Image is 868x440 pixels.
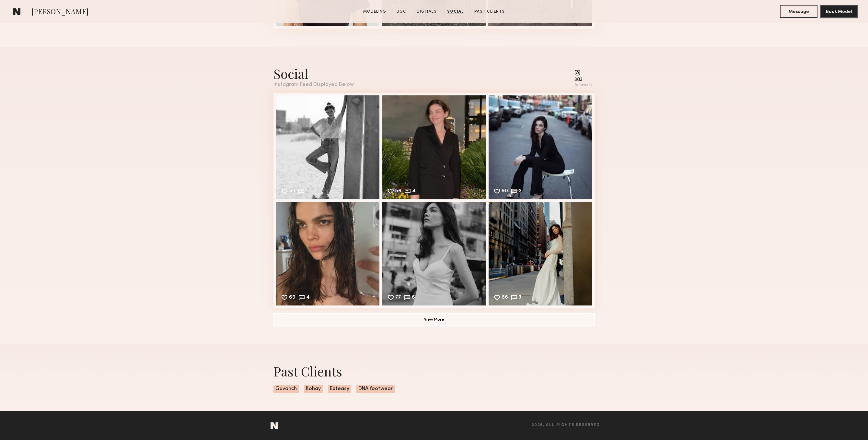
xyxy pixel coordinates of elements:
[394,9,409,15] a: UGC
[820,8,858,14] a: Book Model
[289,189,295,195] div: 43
[574,77,592,82] div: 303
[472,9,507,15] a: Past Clients
[395,295,401,301] div: 77
[412,189,416,195] div: 4
[395,189,401,195] div: 56
[273,82,354,88] div: Instagram Feed Displayed Below
[273,363,595,380] div: Past Clients
[519,295,521,301] div: 3
[780,5,817,18] button: Message
[306,295,310,301] div: 4
[361,9,389,15] a: Modeling
[574,83,592,88] div: followers
[273,313,595,326] button: View More
[820,5,858,18] button: Book Model
[273,65,354,82] div: Social
[273,385,299,393] span: Guvanch
[532,423,600,427] span: 2025, all rights reserved
[289,295,295,301] div: 69
[519,189,522,195] div: 2
[414,9,439,15] a: Digitals
[306,189,309,195] div: 2
[502,189,508,195] div: 90
[31,6,88,18] span: [PERSON_NAME]
[356,385,395,393] span: DNA footwear
[502,295,508,301] div: 66
[328,385,351,393] span: Exteasy
[304,385,323,393] span: Kohay
[445,9,467,15] a: Social
[412,295,415,301] div: 6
